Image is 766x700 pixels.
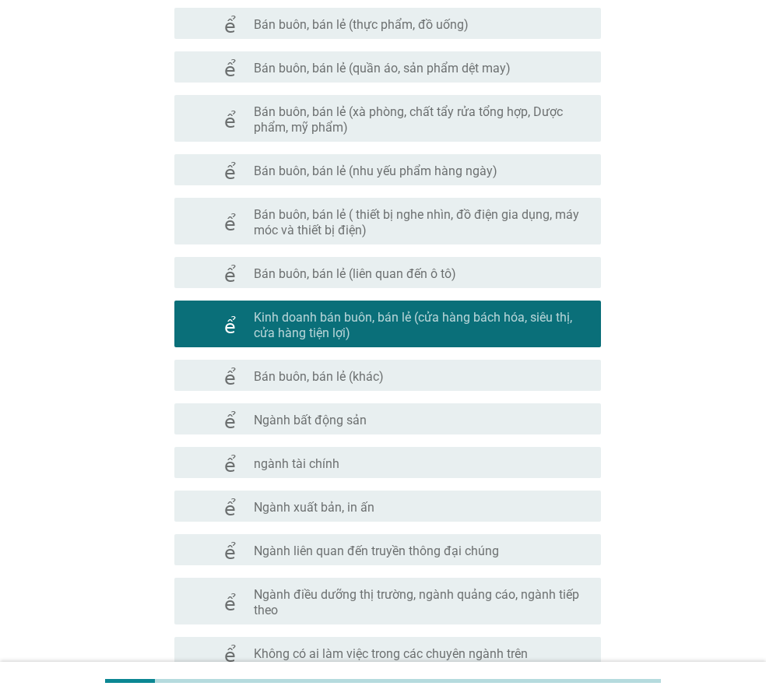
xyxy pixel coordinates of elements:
font: Bán buôn, bán lẻ (quần áo, sản phẩm dệt may) [254,61,511,76]
font: Bán buôn, bán lẻ (liên quan đến ô tô) [254,266,456,281]
font: kiểm tra [187,315,315,333]
font: kiểm tra [187,109,315,128]
font: kiểm tra [187,592,315,610]
font: kiểm tra [187,212,315,230]
font: kiểm tra [187,540,315,559]
font: Không có ai làm việc trong các chuyên ngành trên [254,646,528,661]
font: kiểm tra [187,643,315,662]
font: Bán buôn, bán lẻ (thực phẩm, đồ uống) [254,17,469,32]
font: Bán buôn, bán lẻ (xà phòng, chất tẩy rửa tổng hợp, Dược phẩm, mỹ phẩm) [254,104,563,135]
font: kiểm tra [187,263,315,282]
font: kiểm tra [187,410,315,428]
font: Bán buôn, bán lẻ (nhu yếu phẩm hàng ngày) [254,164,497,178]
font: Ngành điều dưỡng thị trường, ngành quảng cáo, ngành tiếp theo [254,587,579,617]
font: kiểm tra [187,453,315,472]
font: kiểm tra [187,58,315,76]
font: Bán buôn, bán lẻ (khác) [254,369,384,384]
font: kiểm tra [187,497,315,515]
font: Ngành xuất bản, in ấn [254,500,374,515]
font: ngành tài chính [254,456,339,471]
font: Ngành bất động sản [254,413,367,427]
font: Bán buôn, bán lẻ ( thiết bị nghe nhìn, đồ điện gia dụng, máy móc và thiết bị điện) [254,207,579,237]
font: kiểm tra [187,160,315,179]
font: Ngành liên quan đến truyền thông đại chúng [254,543,499,558]
font: Kinh doanh bán buôn, bán lẻ (cửa hàng bách hóa, siêu thị, cửa hàng tiện lợi) [254,310,572,340]
font: kiểm tra [187,14,315,33]
font: kiểm tra [187,366,315,385]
